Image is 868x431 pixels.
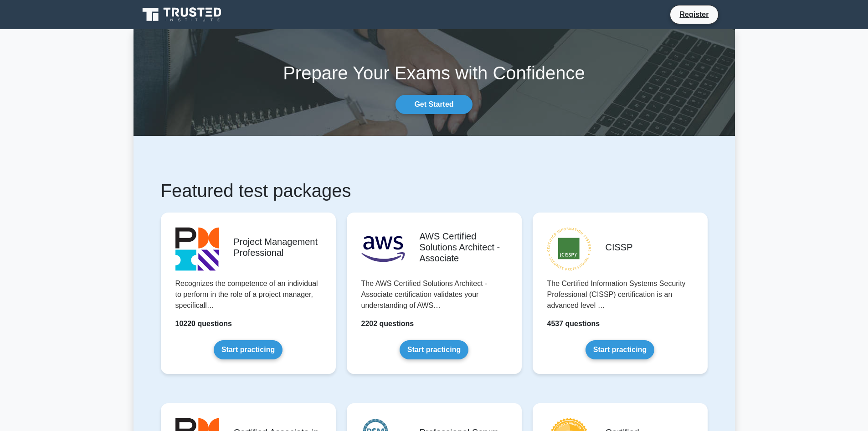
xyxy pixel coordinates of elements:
[674,9,714,20] a: Register
[395,95,472,114] a: Get Started
[161,180,708,202] h1: Featured test packages
[214,340,282,359] a: Start practicing
[586,340,654,359] a: Start practicing
[400,340,468,359] a: Start practicing
[134,62,735,84] h1: Prepare Your Exams with Confidence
